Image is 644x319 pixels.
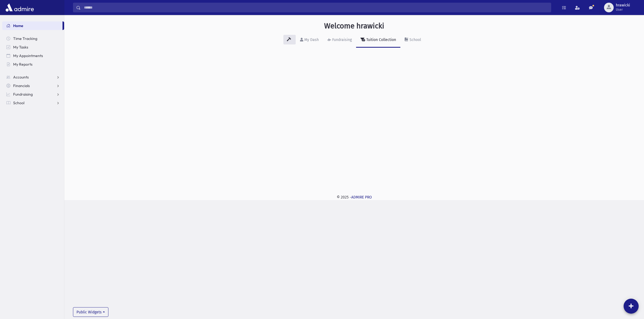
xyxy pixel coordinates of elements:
span: Financials [13,83,30,88]
button: Public Widgets [73,307,108,317]
span: My Appointments [13,53,43,58]
div: © 2025 - [73,194,635,200]
div: Tuition Collection [365,37,396,42]
img: AdmirePro [4,2,35,13]
span: User [616,7,630,12]
a: Fundraising [2,90,64,99]
a: Time Tracking [2,34,64,43]
a: ADMIRE PRO [351,195,372,200]
span: School [13,100,24,105]
a: Tuition Collection [356,33,400,48]
a: School [2,99,64,107]
div: Fundraising [331,37,352,42]
div: School [408,37,421,42]
span: Fundraising [13,92,33,97]
a: Accounts [2,73,64,81]
span: My Tasks [13,45,28,50]
a: School [400,33,425,48]
input: Search [81,3,551,12]
a: My Dash [296,33,323,48]
div: My Dash [303,37,319,42]
h3: Welcome hrawicki [324,21,384,31]
a: My Reports [2,60,64,69]
span: My Reports [13,62,32,67]
a: Home [2,21,63,30]
span: Accounts [13,75,29,80]
span: Home [13,23,23,28]
a: My Appointments [2,51,64,60]
a: Financials [2,81,64,90]
a: My Tasks [2,43,64,51]
a: Fundraising [323,33,356,48]
span: Time Tracking [13,36,37,41]
span: hrawicki [616,3,630,7]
